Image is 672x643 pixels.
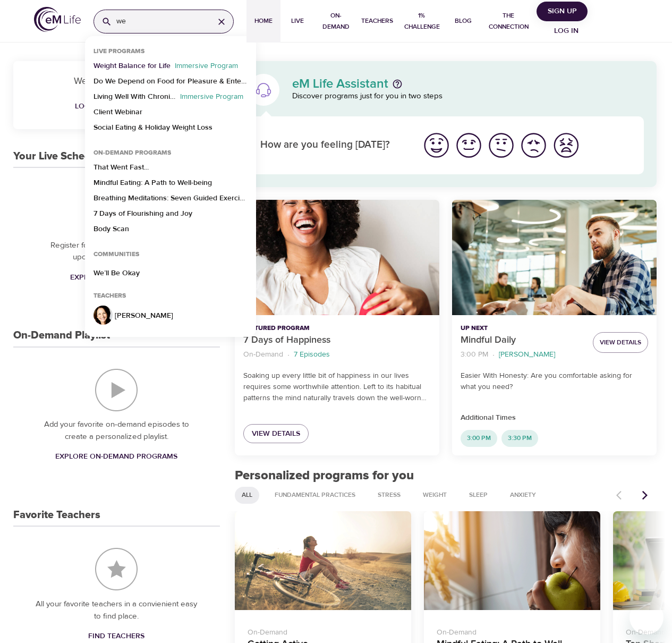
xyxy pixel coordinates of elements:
[541,21,592,41] button: Log in
[260,138,407,153] p: How are you feeling [DATE]?
[243,348,431,362] nav: breadcrumb
[13,329,110,342] h3: On-Demand Playlist
[416,487,454,504] div: Weight
[463,490,494,500] span: Sleep
[235,490,259,500] span: All
[13,509,100,521] h3: Favorite Teachers
[501,430,538,447] div: 3:30 PM
[243,333,431,348] p: 7 Days of Happiness
[504,490,542,500] span: Anxiety
[70,271,163,284] span: Explore Live Programs
[600,337,641,348] span: View Details
[551,131,581,160] img: worst
[176,91,248,107] p: Immersive Program
[51,447,182,467] a: Explore On-Demand Programs
[487,131,516,160] img: ok
[461,333,584,348] p: Mindful Daily
[422,131,451,160] img: great
[450,15,476,27] span: Blog
[243,324,431,333] p: Featured Program
[461,348,584,362] nav: breadcrumb
[116,10,206,33] input: Find programs, teachers, etc...
[93,122,212,138] p: Social Eating & Holiday Weight Loss
[499,349,555,360] p: [PERSON_NAME]
[73,100,99,113] span: Login
[115,310,256,322] p: [PERSON_NAME]
[93,61,171,76] p: Weight Balance for Life
[501,434,538,443] span: 3:30 PM
[93,208,192,224] p: 7 Days of Flourishing and Joy
[484,10,532,32] span: The Connection
[453,129,485,162] button: I'm feeling good
[454,131,483,160] img: good
[93,224,129,239] p: Body Scan
[35,240,199,264] p: Register for live programs to see your upcoming schedule here.
[55,450,177,463] span: Explore On-Demand Programs
[633,484,657,507] button: Next items
[95,548,138,590] img: Favorite Teachers
[85,47,153,61] div: Live Programs
[541,5,583,18] span: Sign Up
[461,434,497,443] span: 3:00 PM
[424,511,600,611] button: Mindful Eating: A Path to Well-being
[292,90,644,103] p: Discover programs just for you in two steps
[243,349,283,360] p: On-Demand
[630,600,664,634] iframe: Button to launch messaging window
[235,200,439,315] button: 7 Days of Happiness
[452,200,657,315] button: Mindful Daily
[485,129,517,162] button: I'm feeling ok
[402,10,441,32] span: 1% Challenge
[461,349,488,360] p: 3:00 PM
[235,511,411,611] button: Getting Active
[88,630,144,643] span: Find Teachers
[461,370,648,393] p: Easier With Honesty: Are you comfortable asking for what you need?
[371,487,407,504] div: Stress
[492,348,495,362] li: ·
[66,268,167,287] a: Explore Live Programs
[34,7,81,32] img: logo
[503,487,543,504] div: Anxiety
[361,15,393,27] span: Teachers
[294,349,330,360] p: 7 Episodes
[371,490,407,500] span: Stress
[85,250,148,264] div: Communities
[461,412,648,424] p: Additional Times
[93,268,140,279] p: We’ll Be Okay
[235,468,657,484] h2: Personalized programs for you
[171,61,242,76] p: Immersive Program
[437,623,588,638] p: On-Demand
[545,24,588,38] span: Log in
[93,76,248,91] p: Do We Depend on Food for Pleasure & Entertainment?
[13,150,106,163] h3: Your Live Schedule
[93,162,149,177] p: That Went Fast...
[287,348,290,362] li: ·
[93,177,212,193] p: Mindful Eating: A Path to Well-being
[519,131,548,160] img: bad
[85,292,134,305] div: Teachers
[416,490,453,500] span: Weight
[93,306,113,325] img: Laurie_Weisman-min.jpg
[26,74,207,88] p: Welcome to eM Life!
[243,370,431,404] p: Soaking up every little bit of happiness in our lives requires some worthwhile attention. Left to...
[251,15,276,27] span: Home
[461,430,497,447] div: 3:00 PM
[550,129,582,162] button: I'm feeling worst
[517,129,550,162] button: I'm feeling bad
[537,2,588,21] button: Sign Up
[85,149,180,162] div: On-Demand Programs
[593,332,648,353] button: View Details
[268,490,362,500] span: Fundamental Practices
[248,623,398,638] p: On-Demand
[420,129,453,162] button: I'm feeling great
[35,419,199,443] p: Add your favorite on-demand episodes to create a personalized playlist.
[252,427,300,441] span: View Details
[69,97,103,116] button: Login
[93,107,142,122] p: Client Webinar
[93,91,176,107] p: Living Well With Chronic Pain
[319,10,353,32] span: On-Demand
[235,487,259,504] div: All
[35,598,199,622] p: All your favorite teachers in a convienient easy to find place.
[93,193,248,208] p: Breathing Meditations: Seven Guided Exercises for Relaxation and Well-being
[268,487,362,504] div: Fundamental Practices
[462,487,495,504] div: Sleep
